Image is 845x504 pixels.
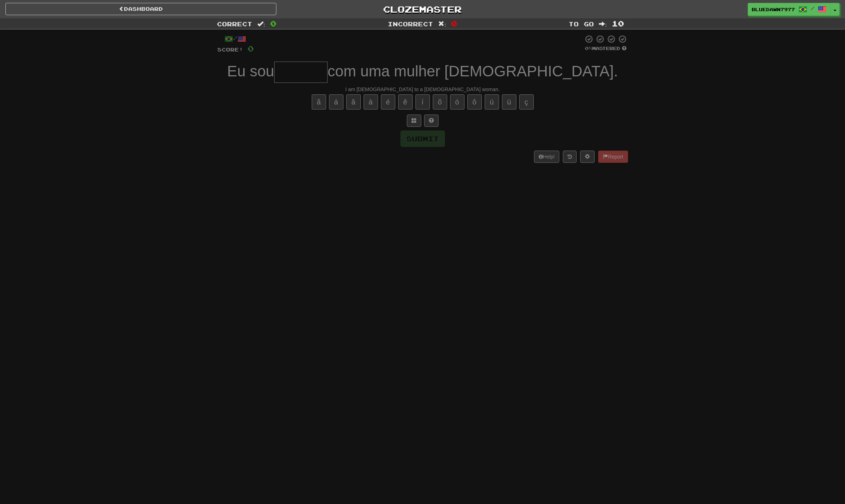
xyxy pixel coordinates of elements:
[312,94,326,110] button: ã
[287,3,558,15] a: Clozemaster
[585,45,592,51] span: 0 %
[438,21,446,27] span: :
[381,94,395,110] button: é
[415,94,430,110] button: í
[450,94,464,110] button: ó
[502,94,516,110] button: ü
[248,44,254,53] span: 0
[424,115,439,127] button: Single letter hint - you only get 1 per sentence and score half the points! alt+h
[346,94,361,110] button: â
[407,115,421,127] button: Switch sentence to multiple choice alt+p
[563,151,577,163] button: Round history (alt+y)
[5,3,276,15] a: Dashboard
[257,21,265,27] span: :
[752,6,795,13] span: BlueDawn7977
[451,19,457,28] span: 0
[598,151,628,163] button: Report
[569,20,594,27] span: To go
[519,94,534,110] button: ç
[217,35,254,44] div: /
[811,6,814,11] span: /
[217,86,628,93] div: I am [DEMOGRAPHIC_DATA] to a [DEMOGRAPHIC_DATA] woman.
[583,45,628,52] div: Mastered
[485,94,499,110] button: ú
[599,21,607,27] span: :
[400,130,445,147] button: Submit
[612,19,624,28] span: 10
[433,94,447,110] button: õ
[748,3,831,16] a: BlueDawn7977 /
[328,63,618,80] span: com uma mulher [DEMOGRAPHIC_DATA].
[364,94,378,110] button: à
[467,94,482,110] button: ô
[227,63,274,80] span: Eu sou
[388,20,433,27] span: Incorrect
[329,94,343,110] button: á
[534,151,560,163] button: Help!
[217,46,243,53] span: Score:
[398,94,413,110] button: ê
[270,19,276,28] span: 0
[217,20,252,27] span: Correct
